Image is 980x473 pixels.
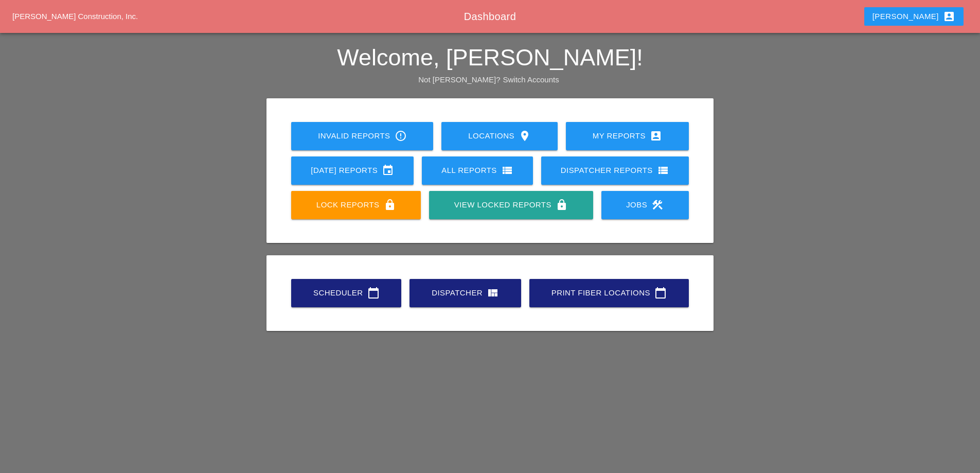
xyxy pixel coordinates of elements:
[541,156,689,185] a: Dispatcher Reports
[650,130,662,142] i: account_box
[291,279,401,307] a: Scheduler
[864,7,964,26] button: [PERSON_NAME]
[519,130,531,142] i: location_on
[546,287,672,299] div: Print Fiber Locations
[291,122,433,150] a: Invalid Reports
[418,75,500,84] span: Not [PERSON_NAME]?
[464,11,516,22] span: Dashboard
[308,130,417,142] div: Invalid Reports
[558,164,672,177] div: Dispatcher Reports
[529,279,689,307] a: Print Fiber Locations
[291,191,421,219] a: Lock Reports
[382,164,394,177] i: event
[308,287,385,299] div: Scheduler
[367,287,380,299] i: calendar_today
[422,156,533,185] a: All Reports
[441,122,557,150] a: Locations
[618,199,672,211] div: Jobs
[291,156,414,185] a: [DATE] Reports
[429,191,593,219] a: View Locked Reports
[308,164,397,177] div: [DATE] Reports
[582,130,672,142] div: My Reports
[601,191,689,219] a: Jobs
[872,10,955,23] div: [PERSON_NAME]
[654,287,667,299] i: calendar_today
[566,122,689,150] a: My Reports
[308,199,404,211] div: Lock Reports
[395,130,407,142] i: error_outline
[487,287,499,299] i: view_quilt
[501,164,513,177] i: view_list
[651,199,664,211] i: construction
[12,12,138,21] a: [PERSON_NAME] Construction, Inc.
[556,199,568,211] i: lock
[384,199,396,211] i: lock
[446,199,576,211] div: View Locked Reports
[657,164,669,177] i: view_list
[438,164,516,177] div: All Reports
[943,10,955,23] i: account_box
[409,279,521,307] a: Dispatcher
[458,130,541,142] div: Locations
[503,75,559,84] a: Switch Accounts
[426,287,505,299] div: Dispatcher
